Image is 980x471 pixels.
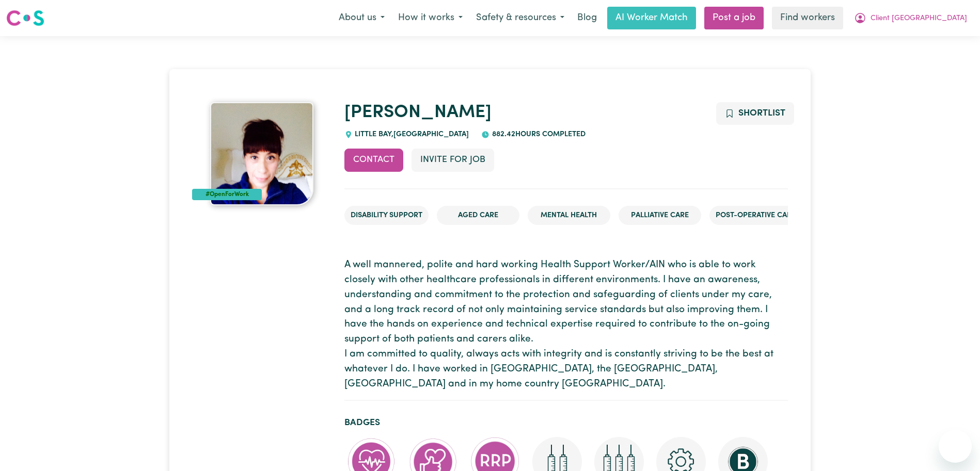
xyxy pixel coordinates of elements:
[939,430,972,463] iframe: Button to launch messaging window
[571,7,603,29] a: Blog
[437,206,519,225] li: Aged Care
[332,7,391,29] button: About us
[353,131,469,138] span: LITTLE BAY , [GEOGRAPHIC_DATA]
[391,7,469,29] button: How it works
[738,109,785,118] span: Shortlist
[344,104,492,122] a: [PERSON_NAME]
[192,102,331,205] a: Claudia's profile picture'#OpenForWork
[772,7,843,29] a: Find workers
[344,417,788,428] h2: Badges
[6,6,44,30] a: Careseekers logo
[489,131,586,138] span: 882.42 hours completed
[210,102,313,205] img: Claudia
[528,206,610,225] li: Mental Health
[607,7,696,29] a: AI Worker Match
[6,9,44,27] img: Careseekers logo
[847,7,974,29] button: My Account
[344,206,429,225] li: Disability Support
[344,258,788,392] p: A well mannered, polite and hard working Health Support Worker/AIN who is able to work closely wi...
[709,206,802,225] li: Post-operative care
[704,7,764,29] a: Post a job
[716,102,794,125] button: Add to shortlist
[619,206,701,225] li: Palliative care
[344,149,403,171] button: Contact
[871,13,967,24] span: Client [GEOGRAPHIC_DATA]
[412,149,494,171] button: Invite for Job
[469,7,571,29] button: Safety & resources
[192,189,262,200] div: #OpenForWork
